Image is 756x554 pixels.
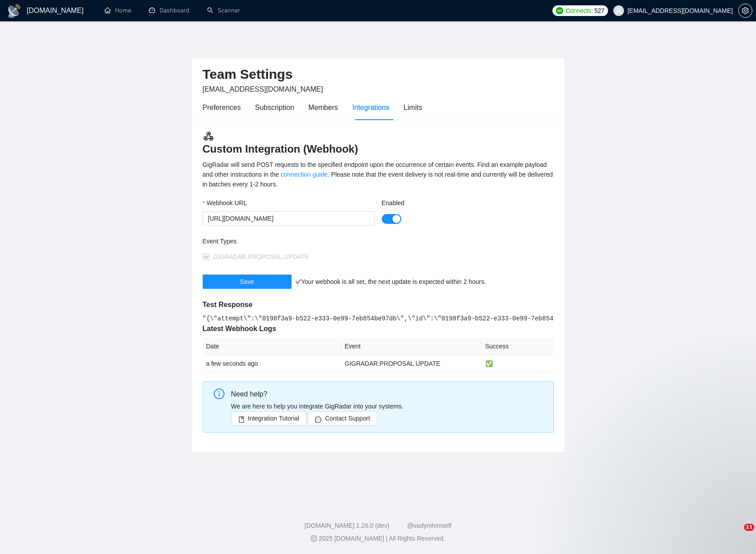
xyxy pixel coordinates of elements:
[255,102,294,113] div: Subscription
[240,277,254,287] span: Save
[726,524,747,545] iframe: Intercom live chat
[203,324,554,334] h5: Latest Webhook Logs
[341,338,482,355] th: Event
[308,102,338,113] div: Members
[325,413,370,423] span: Contact Support
[315,416,321,423] span: message
[203,211,375,226] input: Webhook URL
[311,535,317,542] span: copyright
[744,524,754,531] span: 11
[203,65,554,84] h2: Team Settings
[739,7,752,14] span: setting
[213,253,309,260] span: GIGRADAR.PROPOSAL.UPDATE
[104,7,131,14] a: homeHome
[556,7,563,14] img: upwork-logo.png
[149,7,189,14] a: dashboardDashboard
[404,102,422,113] div: Limits
[203,130,214,142] img: webhook.3a52c8ec.svg
[206,360,258,367] span: a few seconds ago
[203,275,292,289] button: Save
[248,413,300,423] span: Integration Tutorial
[295,278,486,285] span: Your webhook is all set, the next update is expected within 2 hours.
[203,102,241,113] div: Preferences
[7,4,21,18] img: logo
[304,522,389,529] a: [DOMAIN_NAME] 1.26.0 (dev)
[203,130,554,156] h3: Custom Integration (Webhook)
[231,390,268,398] span: Need help?
[203,338,341,355] th: Date
[203,160,554,189] div: GigRadar will send POST requests to the specified endpoint upon the occurrence of certain events....
[485,360,493,367] span: ✅
[594,6,604,16] span: 527
[352,102,390,113] div: Integrations
[7,534,749,543] div: 2025 [DOMAIN_NAME] | All Rights Reserved.
[616,8,622,14] span: user
[738,7,752,14] a: setting
[382,198,404,208] label: Enabled
[482,338,554,355] th: Success
[203,236,237,246] label: Event Types
[238,416,244,423] span: book
[203,198,247,208] label: Webhook URL
[280,171,328,178] a: connection guide
[566,6,592,16] span: Connects:
[231,401,547,411] p: We are here to help you integrate GigRadar into your systems.
[308,411,377,425] button: messageContact Support
[231,415,307,422] a: bookIntegration Tutorial
[203,299,554,310] h5: Test Response
[382,214,401,224] button: Enabled
[203,85,323,93] span: [EMAIL_ADDRESS][DOMAIN_NAME]
[214,388,224,399] span: info-circle
[407,522,452,529] a: @vadymhimself
[207,7,240,14] a: searchScanner
[738,4,752,18] button: setting
[341,355,482,372] td: GIGRADAR.PROPOSAL.UPDATE
[231,411,307,425] button: bookIntegration Tutorial
[295,279,301,285] span: check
